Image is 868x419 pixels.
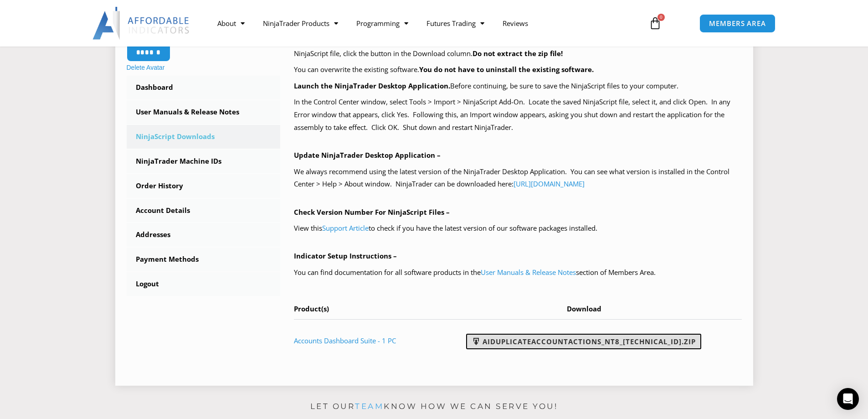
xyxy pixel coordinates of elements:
[127,223,281,247] a: Addresses
[347,13,417,34] a: Programming
[294,222,742,235] p: View this to check if you have the latest version of our software packages installed.
[419,65,594,74] b: You do not have to uninstall the existing software.
[635,10,675,36] a: 0
[466,334,701,349] a: AIDuplicateAccountActions_NT8_[TECHNICAL_ID].zip
[127,76,281,296] nav: Account pages
[657,14,665,21] span: 0
[127,248,281,271] a: Payment Methods
[294,81,450,90] b: Launch the NinjaTrader Desktop Application.
[473,49,563,58] b: Do not extract the zip file!
[294,166,742,191] p: We always recommend using the latest version of the NinjaTrader Desktop Application. You can see ...
[837,388,859,410] div: Open Intercom Messenger
[481,268,576,277] a: User Manuals & Release Notes
[567,304,601,313] span: Download
[322,223,369,233] a: Support Article
[294,336,396,345] a: Accounts Dashboard Suite - 1 PC
[127,174,281,198] a: Order History
[92,7,190,40] img: LogoAI | Affordable Indicators – NinjaTrader
[355,402,384,411] a: team
[127,76,281,99] a: Dashboard
[493,13,537,34] a: Reviews
[294,207,450,217] b: Check Version Number For NinjaScript Files –
[294,304,329,313] span: Product(s)
[127,150,281,173] a: NinjaTrader Machine IDs
[294,96,742,134] p: In the Control Center window, select Tools > Import > NinjaScript Add-On. Locate the saved NinjaS...
[709,20,766,27] span: MEMBERS AREA
[514,179,585,188] a: [URL][DOMAIN_NAME]
[294,35,742,60] p: Your purchased products with available NinjaScript downloads are listed in the table below, at th...
[294,251,397,260] b: Indicator Setup Instructions –
[699,14,776,33] a: MEMBERS AREA
[127,100,281,124] a: User Manuals & Release Notes
[115,399,753,414] p: Let our know how we can serve you!
[417,13,493,34] a: Futures Trading
[208,13,638,34] nav: Menu
[294,150,441,160] b: Update NinjaTrader Desktop Application –
[294,80,742,93] p: Before continuing, be sure to save the NinjaScript files to your computer.
[294,266,742,279] p: You can find documentation for all software products in the section of Members Area.
[294,63,742,76] p: You can overwrite the existing software.
[254,13,347,34] a: NinjaTrader Products
[208,13,254,34] a: About
[127,272,281,296] a: Logout
[127,199,281,222] a: Account Details
[127,125,281,149] a: NinjaScript Downloads
[127,64,165,71] a: Delete Avatar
